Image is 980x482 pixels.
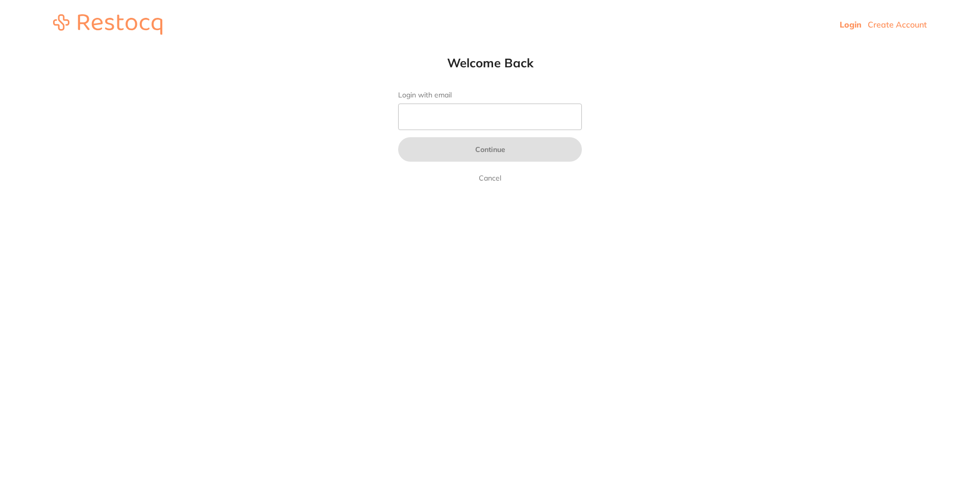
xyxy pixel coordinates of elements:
[840,19,862,30] a: Login
[398,91,582,99] label: Login with email
[477,172,503,184] a: Cancel
[53,14,162,35] img: restocq_logo.svg
[868,19,927,30] a: Create Account
[398,137,582,162] button: Continue
[378,55,602,70] h1: Welcome Back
